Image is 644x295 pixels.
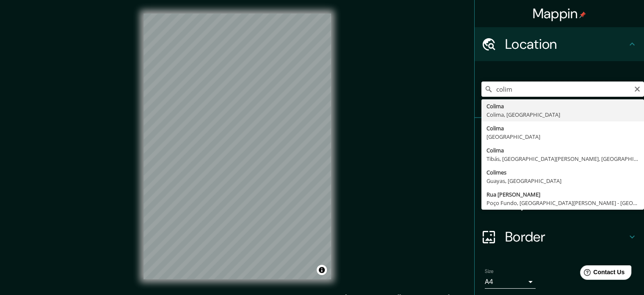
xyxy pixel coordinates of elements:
[486,110,639,119] div: Colima, [GEOGRAPHIC_DATA]
[569,262,635,286] iframe: Help widget launcher
[317,265,327,275] button: Toggle attribution
[486,177,639,185] div: Guayas, [GEOGRAPHIC_DATA]
[144,14,331,279] canvas: Map
[475,27,644,61] div: Location
[533,5,586,22] h4: Mappin
[634,84,641,93] button: Clear
[475,152,644,186] div: Style
[579,11,586,18] img: pin-icon.png
[485,275,536,289] div: A4
[486,132,639,141] div: [GEOGRAPHIC_DATA]
[505,228,627,245] h4: Border
[505,36,627,53] h4: Location
[486,155,639,163] div: Tibás, [GEOGRAPHIC_DATA][PERSON_NAME], [GEOGRAPHIC_DATA]
[486,168,639,177] div: Colimes
[505,194,627,211] h4: Layout
[486,190,639,199] div: Rua [PERSON_NAME]
[475,220,644,254] div: Border
[486,199,639,207] div: Poço Fundo, [GEOGRAPHIC_DATA][PERSON_NAME] - [GEOGRAPHIC_DATA], 28940-405, [GEOGRAPHIC_DATA]
[475,186,644,220] div: Layout
[486,124,639,132] div: Colima
[486,102,639,110] div: Colima
[481,81,644,97] input: Pick your city or area
[475,118,644,152] div: Pins
[485,268,494,275] label: Size
[486,146,639,155] div: Colima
